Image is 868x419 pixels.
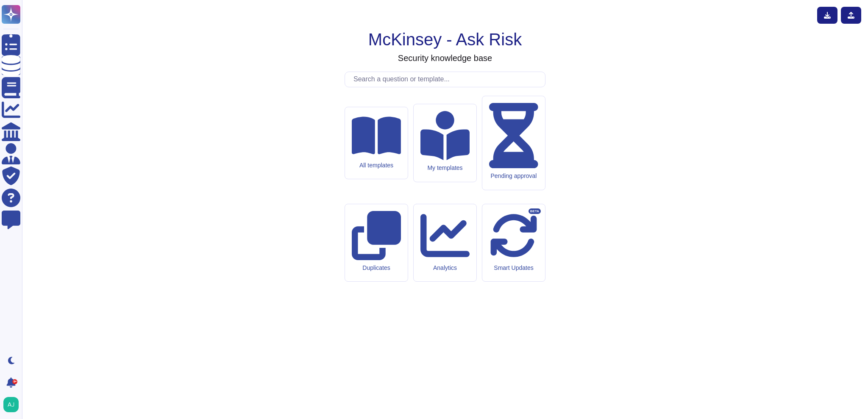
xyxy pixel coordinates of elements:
[398,53,492,63] h3: Security knowledge base
[489,264,538,272] div: Smart Updates
[352,162,401,169] div: All templates
[368,29,522,50] h1: McKinsey - Ask Risk
[420,164,470,172] div: My templates
[12,379,17,384] div: 9+
[489,172,538,180] div: Pending approval
[420,264,470,272] div: Analytics
[352,264,401,272] div: Duplicates
[2,395,25,414] button: user
[529,208,541,214] div: BETA
[3,397,19,412] img: user
[349,72,545,87] input: Search a question or template...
